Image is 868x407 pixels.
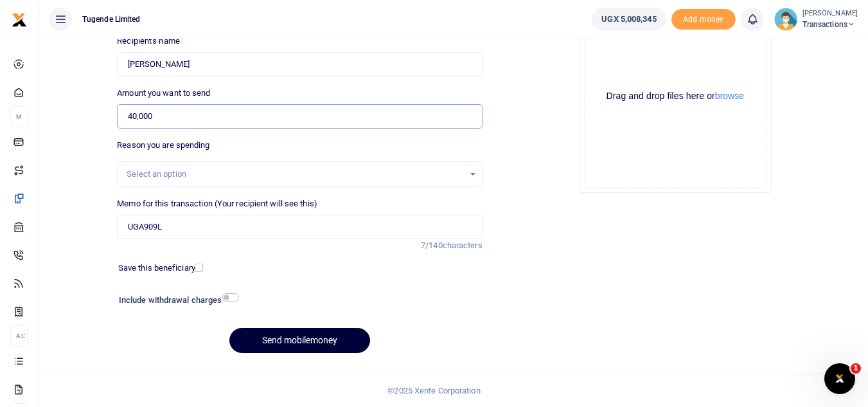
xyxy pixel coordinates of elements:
li: M [10,106,28,127]
h6: Include withdrawal charges [119,295,233,305]
a: logo-small logo-large logo-large [12,14,27,24]
span: characters [443,240,483,250]
a: UGX 5,008,345 [592,8,666,31]
img: logo-small [12,12,27,28]
span: 1 [851,363,861,374]
label: Memo for this transaction (Your recipient will see this) [117,197,317,210]
button: browse [715,91,744,100]
li: Toup your wallet [671,9,736,30]
img: profile-user [774,8,797,31]
label: Save this beneficiary [118,262,195,275]
a: profile-user [PERSON_NAME] Transactions [774,8,858,31]
li: Wallet ballance [587,8,671,31]
iframe: Intercom live chat [824,363,855,394]
div: Drag and drop files here or [585,90,766,102]
label: Amount you want to send [117,87,210,100]
span: Add money [671,9,736,30]
input: Enter extra information [117,215,482,239]
a: Add money [671,14,736,23]
input: Loading name... [117,52,482,77]
span: 7/140 [421,240,443,250]
label: Reason you are spending [117,139,209,152]
li: Ac [10,325,28,347]
button: Send mobilemoney [229,328,370,353]
input: UGX [117,104,482,129]
span: Transactions [802,19,858,30]
small: [PERSON_NAME] [802,8,858,19]
span: Tugende Limited [77,14,146,25]
div: Select an option [127,168,463,181]
span: UGX 5,008,345 [601,13,656,26]
label: Recipient's name [117,35,180,48]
